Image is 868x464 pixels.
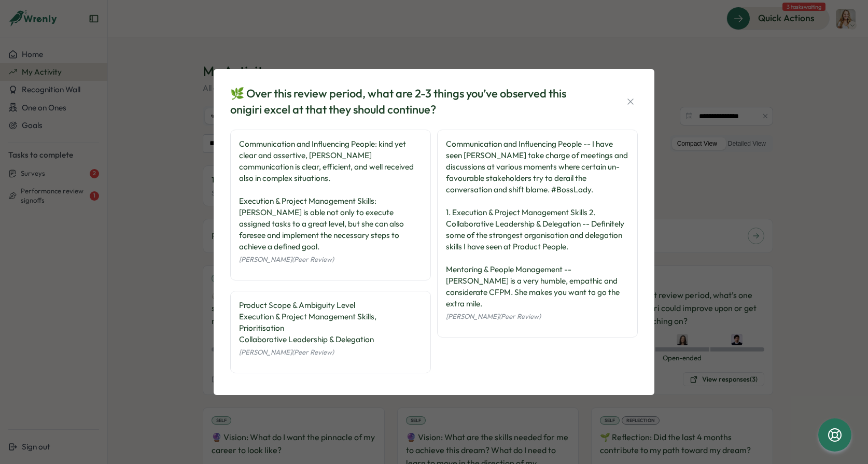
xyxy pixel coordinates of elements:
[239,138,422,252] div: Communication and Influencing People: kind yet clear and assertive, [PERSON_NAME] communication i...
[239,255,334,263] span: [PERSON_NAME] (Peer Review)
[446,312,541,320] span: [PERSON_NAME] (Peer Review)
[239,300,422,345] div: Product Scope & Ambiguity Level Execution & Project Management Skills, Prioritisation Collaborati...
[446,138,629,310] div: Communication and Influencing People -- I have seen [PERSON_NAME] take charge of meetings and dis...
[239,348,334,356] span: [PERSON_NAME] (Peer Review)
[230,86,598,118] div: 🌿 Over this review period, what are 2-3 things you’ve observed this onigiri excel at that they sh...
